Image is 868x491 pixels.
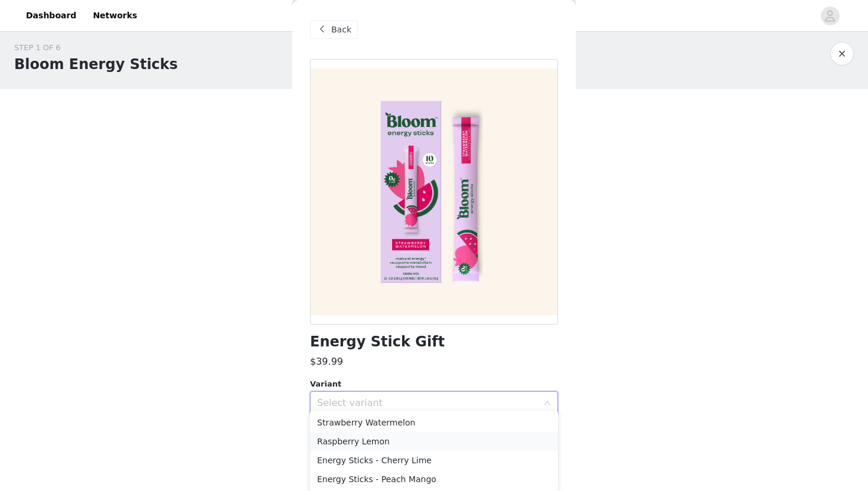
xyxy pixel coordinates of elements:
div: avatar [824,6,836,25]
div: STEP 1 OF 6 [14,42,178,54]
a: Networks [86,2,144,29]
span: Back [331,24,351,36]
h3: $39.99 [310,355,343,369]
h1: Energy Stick Gift [310,334,445,350]
li: Strawberry Watermelon [310,413,558,432]
h1: Bloom Energy Sticks [14,54,178,75]
div: Select variant [317,397,538,409]
li: Raspberry Lemon [310,432,558,451]
a: Dashboard [19,2,83,29]
div: Variant [310,378,558,390]
i: icon: down [544,400,551,408]
li: Energy Sticks - Peach Mango [310,470,558,489]
li: Energy Sticks - Cherry Lime [310,451,558,470]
